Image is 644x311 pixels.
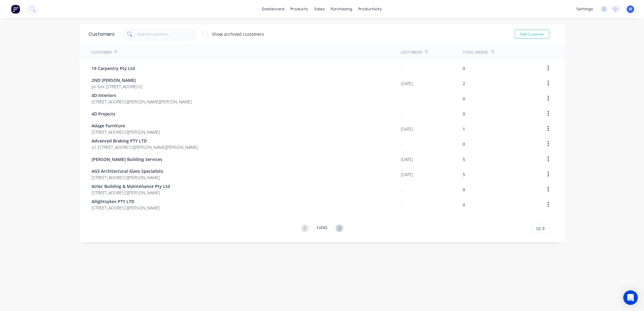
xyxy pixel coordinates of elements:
[401,186,402,193] div: -
[401,156,413,162] div: [DATE]
[463,50,488,55] div: Total Orders
[463,171,465,178] div: 5
[401,126,413,132] div: [DATE]
[401,65,402,72] div: -
[92,77,142,83] span: 2ND [PERSON_NAME]
[463,186,465,193] div: 0
[463,65,465,72] div: 0
[463,95,465,102] div: 0
[92,174,163,181] span: [STREET_ADDRESS][PERSON_NAME]
[92,189,170,196] span: [STREET_ADDRESS][PERSON_NAME]
[463,202,465,208] div: 0
[401,50,422,55] div: Last Order
[138,28,197,40] input: Search customers...
[11,5,20,14] img: Factory
[328,5,356,14] div: purchasing
[92,92,192,99] span: 4D Interiors
[356,5,385,14] div: productivity
[463,111,465,117] div: 0
[92,111,115,117] span: 4D Projects
[92,99,192,105] span: [STREET_ADDRESS][PERSON_NAME][PERSON_NAME]
[573,5,596,14] div: settings
[317,224,328,233] div: 1 of 45
[463,156,465,162] div: 5
[259,5,288,14] a: dashboard
[92,138,198,144] span: Advanced Braking PTY LTD
[401,202,402,208] div: -
[463,126,465,132] div: 1
[515,30,549,39] button: Add Customer
[536,226,541,232] span: 10
[89,31,115,38] div: Customers
[463,80,465,87] div: 2
[92,156,162,162] span: [PERSON_NAME] Building Services
[92,129,160,135] span: [STREET_ADDRESS][PERSON_NAME]
[212,31,264,37] div: Show archived customers
[401,171,413,178] div: [DATE]
[92,168,163,174] span: AGS Architectural Glass Specialists
[401,111,402,117] div: -
[401,95,402,102] div: -
[92,65,135,72] span: 19 Carpentry Pty Ltd
[92,183,170,189] span: Airlec Building & Maintenance Pty Ltd
[92,83,142,90] span: po box [STREET_ADDRESS]
[311,5,328,14] div: sales
[401,141,402,147] div: -
[92,50,111,55] div: Customer
[629,6,632,12] span: M
[623,290,638,305] div: Open Intercom Messenger
[463,141,465,147] div: 0
[288,5,311,14] div: products
[92,198,160,205] span: Allightsykes PTY LTD
[92,122,160,129] span: Adage Furniture
[401,80,413,87] div: [DATE]
[92,205,160,211] span: [STREET_ADDRESS][PERSON_NAME]
[92,144,198,150] span: u1-[STREET_ADDRESS][PERSON_NAME][PERSON_NAME]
